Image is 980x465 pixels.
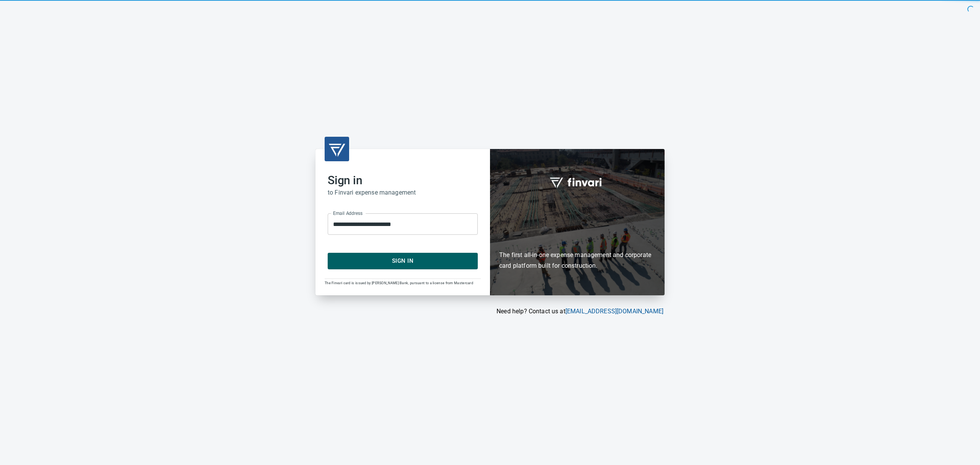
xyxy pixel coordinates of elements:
[328,140,346,158] img: transparent_logo.png
[315,307,663,316] p: Need help? Contact us at
[490,149,665,295] div: Finvari
[549,173,606,191] img: fullword_logo_white.png
[328,187,478,198] h6: to Finvari expense management
[328,253,478,269] button: Sign In
[328,174,478,187] h2: Sign in
[325,281,473,285] span: The Finvari card is issued by [PERSON_NAME] Bank, pursuant to a license from Mastercard
[499,205,655,271] h6: The first all-in-one expense management and corporate card platform built for construction.
[565,308,663,315] a: [EMAIL_ADDRESS][DOMAIN_NAME]
[336,256,469,266] span: Sign In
